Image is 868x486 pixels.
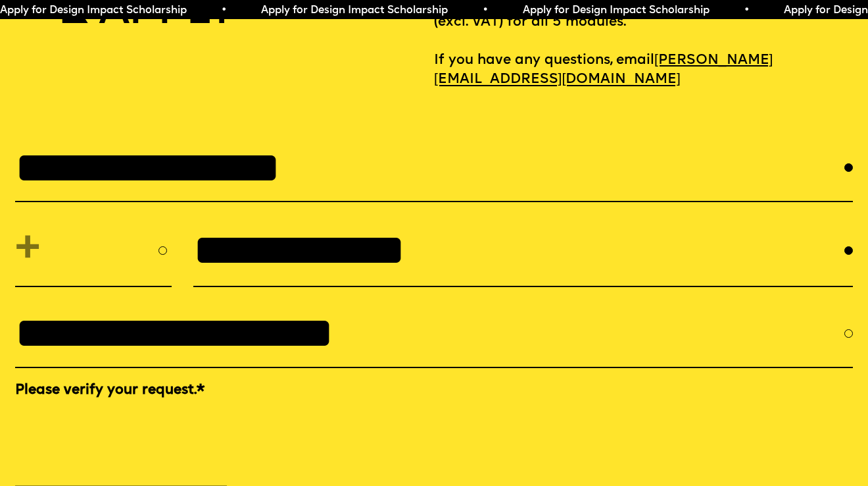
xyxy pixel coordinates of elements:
span: • [482,5,488,16]
label: Please verify your request. [15,381,853,400]
span: • [744,5,750,16]
span: • [221,5,227,16]
a: [PERSON_NAME][EMAIL_ADDRESS][DOMAIN_NAME] [434,47,773,92]
iframe: reCAPTCHA [15,403,215,454]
